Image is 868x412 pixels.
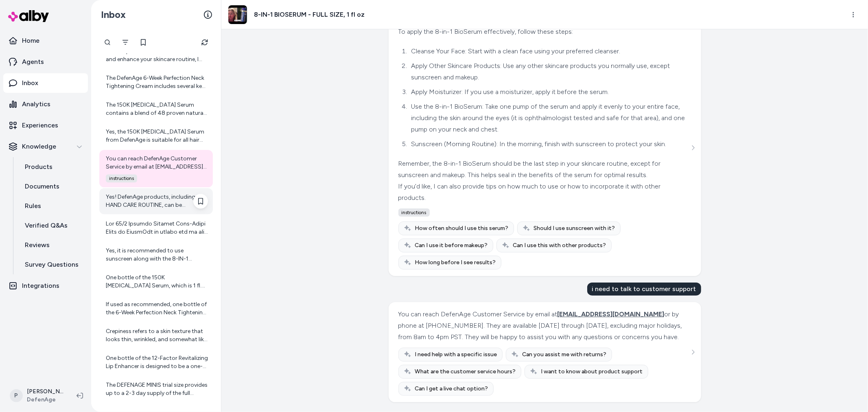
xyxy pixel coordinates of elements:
[415,368,516,376] span: What are the customer service hours?
[10,389,23,402] span: P
[106,247,208,263] div: Yes, it is recommended to use sunscreen along with the 8-IN-1 BioSerum. While the serum provides ...
[106,274,208,290] div: One bottle of the 150K [MEDICAL_DATA] Serum, which is 1 fl. oz. (about 30 ml), is designed to las...
[587,283,701,296] div: i need to talk to customer support
[17,196,88,216] a: Rules
[22,281,59,291] p: Integrations
[22,121,58,130] p: Experiences
[8,10,49,22] img: alby Logo
[99,269,213,295] a: One bottle of the 150K [MEDICAL_DATA] Serum, which is 1 fl. oz. (about 30 ml), is designed to las...
[25,162,52,172] p: Products
[398,158,689,181] div: Remember, the 8-in-1 BioSerum should be the last step in your skincare routine, except for sunscr...
[513,241,606,250] span: Can I use this with other products?
[17,157,88,177] a: Products
[688,143,698,153] button: See more
[409,86,689,98] li: Apply Moisturizer: If you use a moisturizer, apply it before the serum.
[106,155,208,171] div: You can reach DefenAge Customer Service by email at [EMAIL_ADDRESS][DOMAIN_NAME] or by phone at [...
[398,26,689,37] div: To apply the 8-in-1 BioSerum effectively, follow these steps:
[25,240,50,250] p: Reviews
[415,259,496,267] span: How long before I see results?
[106,74,208,90] div: The DefenAge 6-Week Perfection Neck Tightening Cream includes several key ingredients designed to...
[99,150,213,187] a: You can reach DefenAge Customer Service by email at [EMAIL_ADDRESS][DOMAIN_NAME] or by phone at [...
[22,142,56,151] p: Knowledge
[106,193,208,209] div: Yes! DefenAge products, including the HAND CARE ROUTINE, can be combined with almost any other sk...
[3,52,88,72] a: Agents
[415,224,509,232] span: How often should I use this serum?
[17,255,88,274] a: Survey Questions
[99,376,213,402] a: The DEFENAGE MINIS trial size provides up to a 2-3 day supply of the full skincare regimen. It in...
[117,34,133,50] button: Filter
[415,241,488,250] span: Can I use it before makeup?
[106,101,208,117] div: The 150K [MEDICAL_DATA] Serum contains a blend of 48 proven natural ingredients infused at their ...
[99,42,213,68] a: To complement the 8-IN-1 BioSerum and enhance your skincare routine, I recommend these DefenAge p...
[688,347,698,357] button: See more
[99,123,213,149] a: Yes, the 150K [MEDICAL_DATA] Serum from DefenAge is suitable for all hair types. It is designed t...
[398,181,689,204] div: If you'd like, I can also provide tips on how much to use or how to incorporate it with other pro...
[106,354,208,370] div: One bottle of the 12-Factor Revitalizing Lip Enhancer is designed to be a one-month supply when u...
[409,60,689,83] li: Apply Other Skincare Products: Use any other skincare products you normally use, except sunscreen...
[409,101,689,135] li: Use the 8-in-1 BioSerum: Take one pump of the serum and apply it evenly to your entire face, incl...
[254,10,365,20] h3: 8-IN-1 BIOSERUM - FULL SIZE, 1 fl oz
[99,349,213,375] a: One bottle of the 12-Factor Revitalizing Lip Enhancer is designed to be a one-month supply when u...
[415,385,488,393] span: Can I get a live chat option?
[99,242,213,268] a: Yes, it is recommended to use sunscreen along with the 8-IN-1 BioSerum. While the serum provides ...
[101,9,126,21] h2: Inbox
[398,208,430,217] span: instructions
[99,296,213,322] a: If used as recommended, one bottle of the 6-Week Perfection Neck Tightening Cream typically lasts...
[106,220,208,236] div: Lor 65/2 Ipsumdo Sitamet Cons-Adipi Elits do EiusmOdt in utlabo etd ma ali enimadmin Ven-Quisno E...
[3,137,88,156] button: Knowledge
[106,174,137,182] span: instructions
[3,116,88,135] a: Experiences
[3,276,88,296] a: Integrations
[541,368,643,376] span: I want to know about product support
[22,57,44,67] p: Agents
[22,99,50,109] p: Analytics
[106,300,208,317] div: If used as recommended, one bottle of the 6-Week Perfection Neck Tightening Cream typically lasts...
[25,201,41,211] p: Rules
[25,260,79,270] p: Survey Questions
[3,73,88,93] a: Inbox
[99,322,213,348] a: Crepiness refers to a skin texture that looks thin, wrinkled, and somewhat like crepe paper. It o...
[27,396,63,404] span: DefenAge
[415,351,497,359] span: I need help with a specific issue
[106,128,208,144] div: Yes, the 150K [MEDICAL_DATA] Serum from DefenAge is suitable for all hair types. It is designed t...
[197,34,213,50] button: Refresh
[558,310,665,318] span: [EMAIL_ADDRESS][DOMAIN_NAME]
[106,327,208,344] div: Crepiness refers to a skin texture that looks thin, wrinkled, and somewhat like crepe paper. It o...
[534,224,615,232] span: Should I use sunscreen with it?
[99,215,213,241] a: Lor 65/2 Ipsumdo Sitamet Cons-Adipi Elits do EiusmOdt in utlabo etd ma ali enimadmin Ven-Quisno E...
[25,221,68,230] p: Verified Q&As
[27,388,63,396] p: [PERSON_NAME]
[409,46,689,57] li: Cleanse Your Face: Start with a clean face using your preferred cleanser.
[5,383,70,409] button: P[PERSON_NAME]DefenAge
[106,47,208,64] div: To complement the 8-IN-1 BioSerum and enhance your skincare routine, I recommend these DefenAge p...
[99,188,213,214] a: Yes! DefenAge products, including the HAND CARE ROUTINE, can be combined with almost any other sk...
[3,94,88,114] a: Analytics
[523,351,607,359] span: Can you assist me with returns?
[3,31,88,50] a: Home
[398,309,689,343] div: You can reach DefenAge Customer Service by email at or by phone at [PHONE_NUMBER]. They are avail...
[99,96,213,122] a: The 150K [MEDICAL_DATA] Serum contains a blend of 48 proven natural ingredients infused at their ...
[99,69,213,95] a: The DefenAge 6-Week Perfection Neck Tightening Cream includes several key ingredients designed to...
[17,177,88,196] a: Documents
[22,78,38,88] p: Inbox
[22,36,39,46] p: Home
[409,138,689,150] li: Sunscreen (Morning Routine): In the morning, finish with sunscreen to protect your skin.
[106,381,208,397] div: The DEFENAGE MINIS trial size provides up to a 2-3 day supply of the full skincare regimen. It in...
[17,216,88,235] a: Verified Q&As
[25,182,59,191] p: Documents
[228,5,247,24] img: hqdefault_8_2.jpg
[17,235,88,255] a: Reviews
